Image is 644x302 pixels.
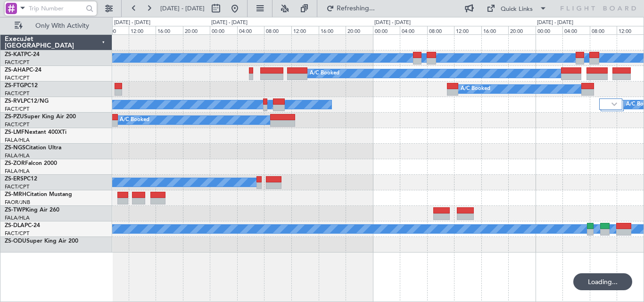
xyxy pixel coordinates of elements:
a: ZS-ERSPC12 [5,176,37,182]
a: ZS-TWPKing Air 260 [5,207,59,213]
div: 04:00 [237,26,264,34]
div: 20:00 [183,26,210,34]
span: ZS-LMF [5,130,25,135]
div: [DATE] - [DATE] [211,19,248,27]
button: Only With Activity [10,18,102,33]
div: 08:00 [264,26,291,34]
span: ZS-RVL [5,98,24,104]
span: ZS-NGS [5,145,25,151]
a: ZS-RVLPC12/NG [5,98,49,104]
button: Refreshing... [322,1,379,16]
span: ZS-KAT [5,52,24,57]
div: 08:00 [101,26,129,34]
a: ZS-PZUSuper King Air 200 [5,114,76,120]
div: A/C Booked [120,113,149,127]
div: 04:00 [562,26,590,34]
a: ZS-LMFNextant 400XTi [5,130,66,135]
span: ZS-ODU [5,238,26,244]
div: 00:00 [373,26,400,34]
button: Quick Links [482,1,552,16]
a: FACT/CPT [5,74,29,82]
div: 12:00 [291,26,319,34]
span: Refreshing... [336,5,376,12]
div: A/C Booked [461,82,490,96]
div: 12:00 [617,26,644,34]
div: 12:00 [129,26,156,34]
span: ZS-AHA [5,67,26,73]
span: Only With Activity [25,23,99,29]
span: ZS-MRH [5,192,26,197]
span: ZS-ERS [5,176,24,182]
a: ZS-NGSCitation Ultra [5,145,61,151]
a: ZS-FTGPC12 [5,83,38,89]
a: FACT/CPT [5,121,29,128]
div: 20:00 [508,26,536,34]
a: ZS-ODUSuper King Air 200 [5,238,78,244]
a: ZS-ZORFalcon 2000 [5,161,57,166]
a: ZS-DLAPC-24 [5,223,40,229]
div: 16:00 [156,26,183,34]
div: Loading... [573,273,632,290]
div: [DATE] - [DATE] [537,19,573,27]
div: 16:00 [481,26,509,34]
a: FACT/CPT [5,59,29,66]
div: A/C Booked [310,66,339,81]
a: ZS-MRHCitation Mustang [5,192,72,197]
span: ZS-TWP [5,207,25,213]
a: FALA/HLA [5,137,30,144]
span: ZS-PZU [5,114,24,120]
span: ZS-ZOR [5,161,25,166]
div: 12:00 [454,26,481,34]
div: 00:00 [536,26,563,34]
img: arrow-gray.svg [611,102,617,106]
a: FACT/CPT [5,183,29,190]
input: Trip Number [29,1,83,16]
a: FACT/CPT [5,230,29,237]
span: [DATE] - [DATE] [160,4,205,13]
a: FAOR/JNB [5,199,30,206]
a: FALA/HLA [5,214,30,221]
span: ZS-FTG [5,83,24,89]
div: 20:00 [346,26,373,34]
a: FALA/HLA [5,168,30,175]
a: ZS-AHAPC-24 [5,67,41,73]
a: ZS-KATPC-24 [5,52,40,57]
div: 08:00 [590,26,617,34]
a: FACT/CPT [5,106,29,113]
div: 08:00 [427,26,454,34]
div: [DATE] - [DATE] [374,19,411,27]
div: [DATE] - [DATE] [114,19,150,27]
a: FACT/CPT [5,90,29,97]
div: 04:00 [400,26,427,34]
span: ZS-DLA [5,223,25,229]
div: 16:00 [319,26,346,34]
a: FALA/HLA [5,152,30,159]
div: 00:00 [210,26,237,34]
div: Quick Links [501,5,533,14]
